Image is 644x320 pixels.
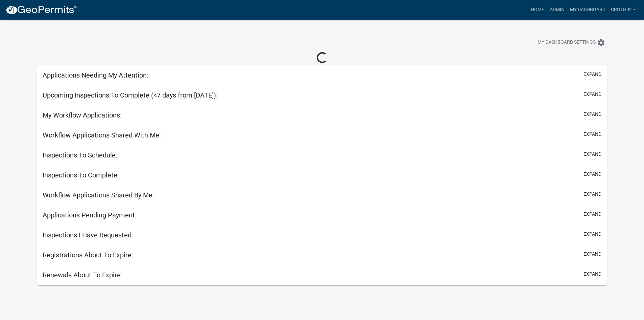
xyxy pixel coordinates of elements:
[597,39,605,47] i: settings
[583,211,601,218] button: expand
[532,36,611,49] button: My Dashboard Settingssettings
[43,231,133,239] h5: Inspections I Have Requested:
[583,191,601,198] button: expand
[583,231,601,238] button: expand
[583,131,601,138] button: expand
[43,111,122,119] h5: My Workflow Applications:
[43,191,154,199] h5: Workflow Applications Shared By Me:
[43,171,119,179] h5: Inspections To Complete:
[538,39,596,47] span: My Dashboard Settings
[583,91,601,98] button: expand
[583,171,601,178] button: expand
[583,271,601,278] button: expand
[608,3,639,16] a: croth02
[583,251,601,258] button: expand
[43,131,161,139] h5: Workflow Applications Shared With Me:
[583,151,601,158] button: expand
[43,251,133,259] h5: Registrations About To Expire:
[43,91,218,99] h5: Upcoming Inspections To Complete (<7 days from [DATE]):
[43,151,117,159] h5: Inspections To Schedule:
[43,271,122,279] h5: Renewals About To Expire:
[583,111,601,118] button: expand
[583,71,601,78] button: expand
[547,3,567,16] a: Admin
[43,71,148,79] h5: Applications Needing My Attention:
[528,3,547,16] a: Home
[567,3,608,16] a: My Dashboard
[43,211,137,219] h5: Applications Pending Payment:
